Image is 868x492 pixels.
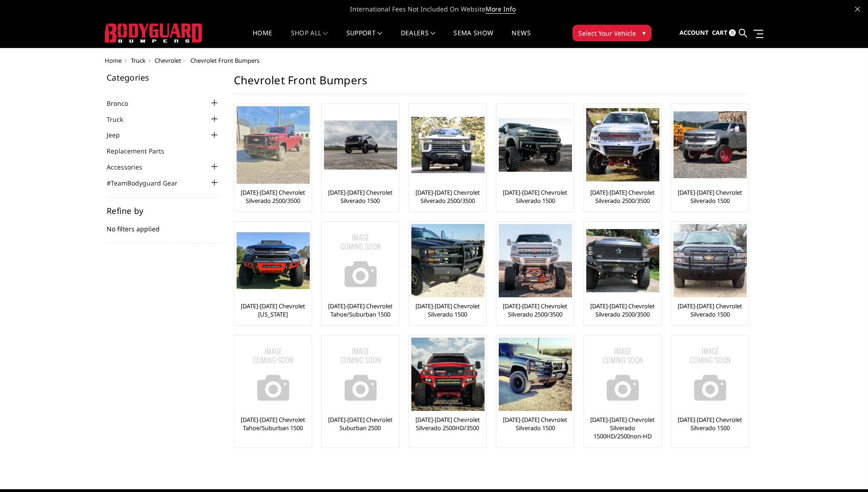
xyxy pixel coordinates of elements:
a: News [512,30,530,48]
a: Cart 0 [712,21,736,45]
a: [DATE]-[DATE] Chevrolet Silverado 1500 [324,188,397,205]
a: [DATE]-[DATE] Chevrolet Silverado 2500/3500 [586,188,659,205]
iframe: Chat Widget [822,448,868,492]
a: Home [105,56,122,65]
a: Replacement Parts [107,146,176,156]
a: [DATE]-[DATE] Chevrolet Silverado 1500 [411,302,484,318]
a: shop all [291,30,328,48]
span: Chevrolet Front Bumpers [190,56,259,65]
a: [DATE]-[DATE] Chevrolet Suburban 2500 [324,415,397,432]
h5: Categories [107,73,220,82]
a: Dealers [401,30,436,48]
span: 0 [729,29,736,36]
a: More Info [485,5,516,14]
a: No Image [586,338,659,411]
h1: Chevrolet Front Bumpers [234,73,748,94]
a: [DATE]-[DATE] Chevrolet Silverado 1500 [674,415,746,432]
img: No Image [237,338,310,411]
a: [DATE]-[DATE] Chevrolet Silverado 2500/3500 [411,188,484,205]
img: No Image [586,338,659,411]
a: No Image [674,338,746,411]
a: [DATE]-[DATE] Chevrolet Silverado 1500 [499,188,571,205]
span: Account [679,28,709,37]
a: Jeep [107,130,131,140]
a: Account [679,21,709,45]
span: ▾ [642,28,646,38]
a: [DATE]-[DATE] Chevrolet Silverado 2500/3500 [499,302,571,318]
a: #TeamBodyguard Gear [107,178,189,188]
button: Select Your Vehicle [572,25,652,41]
a: [DATE]-[DATE] Chevrolet Silverado 2500HD/3500 [411,415,484,432]
a: [DATE]-[DATE] Chevrolet Tahoe/Suburban 1500 [237,415,309,432]
a: No Image [324,338,397,411]
div: No filters applied [107,207,220,243]
a: SEMA Show [453,30,493,48]
img: No Image [674,338,747,411]
a: No Image [324,224,397,297]
a: [DATE]-[DATE] Chevrolet Tahoe/Suburban 1500 [324,302,397,318]
a: Accessories [107,162,154,172]
a: Support [346,30,383,48]
a: Chevrolet [155,56,181,65]
a: Home [253,30,272,48]
a: [DATE]-[DATE] Chevrolet Silverado 2500/3500 [237,188,309,205]
a: [DATE]-[DATE] Chevrolet Silverado 1500 [499,415,571,432]
span: Select Your Vehicle [578,28,636,38]
a: Bronco [107,98,140,108]
img: No Image [324,224,397,297]
h5: Refine by [107,207,220,215]
a: [DATE]-[DATE] Chevrolet Silverado 1500 [674,188,746,205]
a: [DATE]-[DATE] Chevrolet [US_STATE] [237,302,309,318]
img: BODYGUARD BUMPERS [105,23,203,43]
a: [DATE]-[DATE] Chevrolet Silverado 1500 [674,302,746,318]
a: [DATE]-[DATE] Chevrolet Silverado 1500HD/2500non-HD [586,415,659,440]
a: [DATE]-[DATE] Chevrolet Silverado 2500/3500 [586,302,659,318]
img: No Image [324,338,397,411]
a: Truck [107,115,135,124]
a: Truck [131,56,146,65]
span: Cart [712,28,728,37]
